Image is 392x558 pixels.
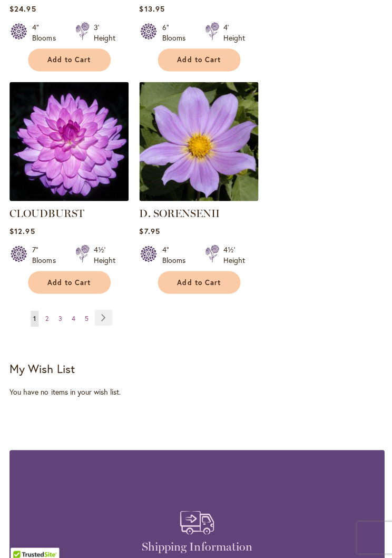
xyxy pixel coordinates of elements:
div: 4' Height [222,22,244,43]
h4: Shipping Information [25,537,367,552]
strong: My Wish List [9,359,74,374]
button: Add to Cart [28,48,110,71]
img: D. SORENSENII [139,82,257,200]
a: D. SORENSENII [139,192,257,202]
div: 4" Blooms [161,243,191,265]
a: 2 [43,309,51,325]
span: 3 [58,313,62,321]
div: You have no items in your wish list. [9,385,383,395]
a: D. SORENSENII [139,206,219,219]
span: Add to Cart [177,55,220,64]
a: 5 [82,309,91,325]
button: Add to Cart [157,48,239,71]
span: Add to Cart [177,277,220,286]
a: 3 [55,309,64,325]
span: 1 [33,313,36,321]
span: $12.95 [9,225,35,235]
button: Add to Cart [157,270,239,292]
span: 4 [71,313,75,321]
a: Cloudburst [9,192,128,202]
span: $13.95 [139,4,164,14]
span: $7.95 [139,225,159,235]
span: 2 [45,313,48,321]
div: 6" Blooms [161,22,191,43]
span: Add to Cart [47,277,91,286]
span: $24.95 [9,4,36,14]
button: Add to Cart [28,270,110,292]
a: CLOUDBURST [9,206,84,219]
span: 5 [84,313,88,321]
iframe: Launch Accessibility Center [8,521,37,550]
div: 4" Blooms [32,22,62,43]
div: 4½' Height [222,243,244,265]
div: 3' Height [93,22,115,43]
div: 4½' Height [93,243,115,265]
img: Cloudburst [9,82,128,200]
div: 7" Blooms [32,243,62,265]
span: Add to Cart [47,55,91,64]
a: 4 [68,309,77,325]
